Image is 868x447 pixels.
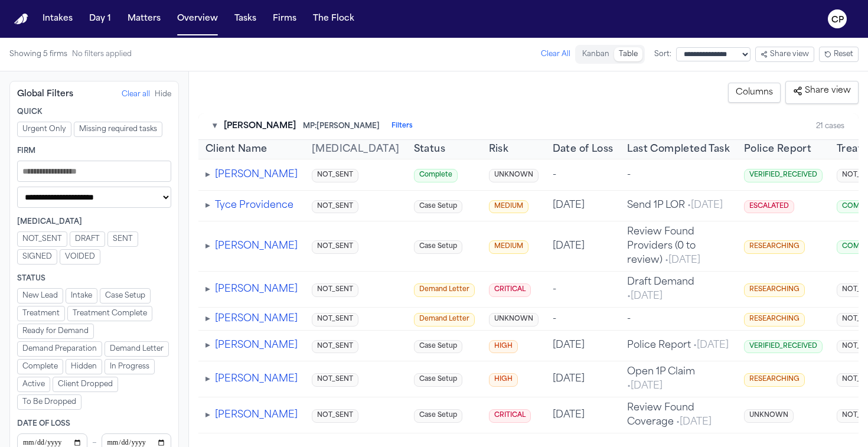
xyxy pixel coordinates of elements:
button: Matters [123,8,165,30]
span: [MEDICAL_DATA] [312,145,400,154]
span: ▸ [205,314,210,324]
button: SENT [107,231,138,247]
span: Demand Letter [110,344,164,354]
button: Status [414,142,445,156]
span: VERIFIED_RECEIVED [744,340,823,354]
span: • [DATE] [674,417,712,427]
span: Police Report [744,142,811,156]
span: Case Setup [414,409,462,423]
span: ▸ [205,410,210,420]
button: Expand tasks [205,168,210,182]
span: NOT_SENT [312,373,358,387]
span: Draft Demand [627,278,694,301]
button: Clear all [122,90,150,99]
span: Review Found Providers (0 to review) [627,227,700,265]
button: Toggle firm section [213,120,217,132]
td: [DATE] [546,190,621,221]
button: [PERSON_NAME] [215,168,298,182]
span: MP: [PERSON_NAME] [303,122,380,131]
span: RESEARCHING [744,313,805,327]
button: Expand tasks [205,312,210,326]
div: [MEDICAL_DATA] [17,217,171,227]
a: Day 1 [84,8,116,30]
span: Case Setup [414,340,462,354]
div: Status [17,274,171,283]
span: Send 1P LOR [627,201,723,210]
span: CRITICAL [489,283,531,297]
button: Overview [172,8,223,30]
span: DRAFT [75,234,100,244]
span: • [DATE] [685,201,723,210]
span: Case Setup [414,373,462,387]
td: [DATE] [546,330,621,361]
span: Active [22,380,45,389]
span: NOT_SENT [312,313,358,327]
span: Urgent Only [22,125,66,134]
button: Missing required tasks [74,122,162,137]
button: Expand tasks [205,198,210,213]
span: • [DATE] [627,292,663,301]
button: [PERSON_NAME] [215,312,298,326]
button: Active [17,377,50,392]
button: To Be Dropped [17,394,81,410]
span: Hidden [71,362,97,371]
td: - [546,308,621,331]
td: - [620,308,737,331]
button: Intakes [38,8,77,30]
span: Review Found Coverage [627,403,712,427]
button: Intake [66,288,97,304]
span: Ready for Demand [22,327,89,336]
button: Clear All [541,50,570,59]
span: RESEARCHING [744,373,805,387]
span: UNKNOWN [744,409,794,423]
button: [PERSON_NAME] [215,239,298,253]
button: Last Completed Task [627,142,730,156]
td: [DATE] [546,361,621,397]
button: Expand tasks [205,338,210,353]
span: NOT_SENT [312,169,358,182]
button: Treatment [17,306,65,321]
span: To Be Dropped [22,397,76,407]
button: Treatment Complete [67,306,152,321]
button: [PERSON_NAME] [215,282,298,296]
span: NOT_SENT [22,234,62,244]
span: In Progress [110,362,149,371]
button: Hidden [66,359,102,374]
button: DRAFT [70,231,105,247]
span: ▸ [205,201,210,210]
span: VOIDED [65,252,95,262]
span: Case Setup [414,200,462,214]
button: Risk [489,142,509,156]
span: Client Dropped [58,380,113,389]
select: Sort [676,47,750,61]
a: Home [14,14,28,25]
span: Share view [793,85,851,97]
span: NOT_SENT [312,200,358,214]
button: Client Dropped [53,377,118,392]
button: Kanban [577,47,614,61]
td: - [546,159,621,191]
button: Complete [17,359,63,374]
span: New Lead [22,291,58,301]
span: Police Report [627,341,729,350]
span: Sort: [654,50,671,59]
button: Reset [819,47,859,62]
button: Table [614,47,642,61]
button: Columns [728,83,781,103]
span: UNKNOWN [489,313,539,327]
span: HIGH [489,373,518,387]
button: Demand Letter [105,341,169,357]
div: Date of Loss [17,419,171,429]
span: NOT_SENT [312,340,358,354]
span: VERIFIED_RECEIVED [744,169,823,182]
span: ▸ [205,170,210,180]
button: Expand tasks [205,372,210,386]
button: New Lead [17,288,63,304]
span: [PERSON_NAME] [224,120,296,132]
span: Complete [414,169,458,182]
span: ESCALATED [744,200,794,214]
td: [DATE] [546,397,621,433]
div: Quick [17,107,171,117]
button: Firms [268,8,301,30]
